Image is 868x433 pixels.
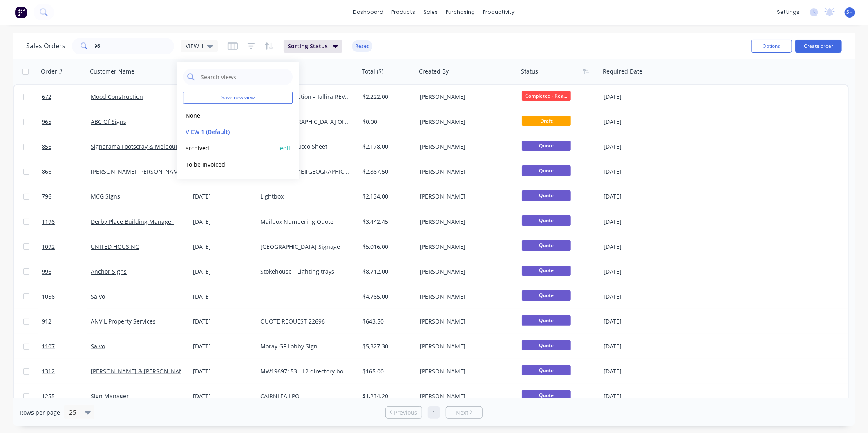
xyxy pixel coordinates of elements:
a: Salvo [91,292,105,300]
a: Next page [446,408,482,417]
div: Mailbox Numbering Quote [260,218,351,226]
a: 965 [42,109,91,134]
span: 912 [42,317,51,326]
div: products [388,6,420,18]
a: Derby Place Building Manager [91,218,174,225]
span: Quote [522,190,571,201]
div: sales [420,6,442,18]
div: settings [773,6,803,18]
div: Aluminium Stucco Sheet [260,143,351,151]
span: VIEW 1 [186,42,204,50]
div: $165.00 [362,367,411,375]
span: 1255 [42,392,55,400]
input: Search views [200,69,289,85]
div: [DATE] [193,268,254,276]
div: [DATE] [193,218,254,226]
div: [DATE] [193,392,254,400]
div: [DATE] [604,317,669,326]
div: [PERSON_NAME] [420,292,510,301]
div: [DATE] [604,118,669,126]
a: 1312 [42,359,91,384]
span: Sorting: Status [288,42,328,50]
span: 965 [42,118,51,126]
a: Anchor Signs [91,268,127,275]
span: 856 [42,143,51,151]
span: 796 [42,192,51,201]
span: Quote [522,215,571,225]
button: Reset [352,40,372,52]
a: UNITED HOUSING [91,243,139,250]
button: Sorting:Status [284,40,342,53]
button: Options [751,40,792,53]
div: productivity [479,6,519,18]
a: Previous page [386,408,422,417]
div: [PERSON_NAME] [420,317,510,326]
span: 996 [42,268,51,276]
div: [PERSON_NAME] [420,143,510,151]
a: 796 [42,184,91,209]
span: 1056 [42,292,55,301]
div: [PERSON_NAME] [420,218,510,226]
a: 1092 [42,234,91,259]
div: Required Date [603,67,642,76]
button: Save new view [183,92,293,104]
span: Next [456,408,468,417]
div: $5,327.30 [362,342,411,350]
div: [DATE] [604,192,669,201]
div: $643.50 [362,317,411,326]
a: Mood Construction [91,93,143,100]
div: MW19697153 - L2 directory board updates [260,367,351,375]
span: 1196 [42,218,55,226]
div: [DATE] [604,167,669,176]
a: Signarama Footscray & Melbourne CBD [91,143,198,150]
div: [DATE] [604,292,669,301]
div: QUOTE REQUEST 22696 [260,317,351,326]
div: [PERSON_NAME] [420,392,510,400]
a: 866 [42,159,91,184]
a: ABC Of Signs [91,118,126,125]
span: Quote [522,165,571,176]
a: dashboard [349,6,388,18]
div: [DATE] [193,243,254,251]
div: Lightbox [260,192,351,201]
div: $2,178.00 [362,143,411,151]
a: 912 [42,309,91,334]
div: [PERSON_NAME] [420,342,510,350]
span: 672 [42,93,51,101]
div: [DATE] [193,367,254,375]
div: Stokehouse - Lighting trays [260,268,351,276]
div: $3,442.45 [362,218,411,226]
div: [PERSON_NAME] [420,367,510,375]
h1: Sales Orders [26,42,65,50]
a: Sign Manager [91,392,129,400]
a: Page 1 is your current page [428,406,440,419]
div: OUR [DEMOGRAPHIC_DATA] OF SION Sale & [PERSON_NAME] PS [260,118,351,126]
div: The Rug Collection - Tallira REVISED [260,93,351,101]
a: MCG Signs [91,192,120,200]
a: [PERSON_NAME] [PERSON_NAME] [91,167,184,175]
div: [DATE] [604,143,669,151]
a: 996 [42,259,91,284]
div: [DATE] [604,392,669,400]
span: Completed - Rea... [522,91,571,101]
span: 1312 [42,367,55,375]
div: $2,134.00 [362,192,411,201]
span: 866 [42,167,51,176]
a: ANVIL Property Services [91,317,156,325]
div: [DATE] [604,367,669,375]
div: $4,785.00 [362,292,411,301]
div: [PERSON_NAME] [420,243,510,251]
a: 1255 [42,384,91,408]
button: VIEW 1 (Default) [183,127,276,136]
div: [PERSON_NAME] [420,192,510,201]
span: Quote [522,390,571,400]
div: [DATE] [604,243,669,251]
span: Quote [522,290,571,301]
div: Order # [41,67,63,76]
span: SH [847,9,853,16]
div: purchasing [442,6,479,18]
img: Factory [15,6,27,18]
div: $0.00 [362,118,411,126]
span: Draft [522,116,571,126]
div: [PERSON_NAME] [420,167,510,176]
